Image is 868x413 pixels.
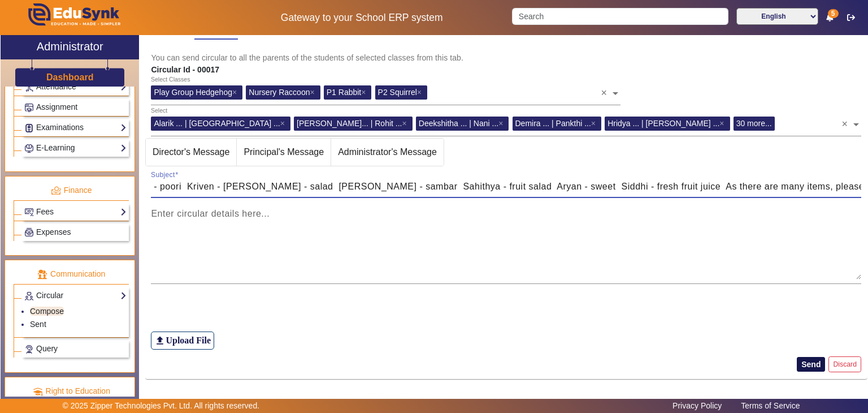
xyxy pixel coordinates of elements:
a: Compose [30,307,64,316]
p: Finance [14,184,129,196]
p: Right to Education [14,385,129,397]
p: Communication [14,268,129,280]
span: [PERSON_NAME]... | Rohit ... [297,119,402,128]
mat-icon: file_upload [154,335,166,346]
h5: Gateway to your School ERP system [223,12,500,24]
a: Sent [30,320,46,329]
h3: Dashboard [46,72,94,83]
mat-card-subtitle: You can send circular to all the parents of the students of selected classes from this tab. [151,51,861,64]
mat-label: Subject [151,171,175,179]
img: rte.png [33,386,43,397]
img: Support-tickets.png [25,345,33,354]
span: Clear all [601,81,610,100]
a: Assignment [24,101,127,114]
input: Search [512,8,728,25]
a: Expenses [24,226,127,239]
mat-label: Enter circular details here... [151,209,270,218]
span: Query [36,344,58,353]
span: Parents [200,28,232,36]
span: × [402,119,410,128]
span: 5 [828,9,839,18]
span: Clear all [841,113,851,131]
span: P2 Squirrel [378,88,417,97]
span: × [232,88,240,97]
span: 30 more... [736,119,772,128]
a: Administrator [1,35,139,59]
a: Query [24,342,127,355]
h2: Administrator [37,40,103,53]
input: Subject [151,180,861,193]
span: Hridya ... | [PERSON_NAME] ... [607,119,719,128]
span: × [498,119,506,128]
a: Privacy Policy [667,398,727,413]
span: × [280,119,288,128]
span: Play Group Hedgehog [154,88,232,97]
span: × [417,88,424,97]
span: Administrator's Message [331,139,444,166]
img: communication.png [37,269,47,279]
span: Nursery Raccoon [249,88,310,97]
p: © 2025 Zipper Technologies Pvt. Ltd. All rights reserved. [63,400,260,412]
img: Assignments.png [25,104,33,112]
a: Terms of Service [735,398,805,413]
span: Demira ... | Pankthi ... [515,119,591,128]
img: finance.png [51,186,61,196]
span: Alarik ... | [GEOGRAPHIC_DATA] ... [154,119,280,128]
span: P1 Rabbit [327,88,361,97]
b: Circular Id - 00017 [151,65,219,74]
span: Classes/Batches [244,28,313,36]
span: × [591,119,598,128]
span: All [330,28,341,36]
span: × [361,88,368,97]
span: Deekshitha ... | Nani ... [419,119,498,128]
span: Director's Message [146,139,236,166]
div: Select Classes [151,75,190,84]
button: Discard [828,356,861,372]
img: Payroll.png [25,228,33,236]
button: Send [797,357,825,372]
span: Expenses [36,227,71,236]
a: Dashboard [46,71,94,83]
span: Principal's Message [237,139,331,166]
h6: Upload File [166,335,211,346]
span: Teachers [151,28,189,36]
div: Select [151,106,167,115]
span: Assignment [36,102,77,111]
span: × [310,88,317,97]
span: × [719,119,727,128]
